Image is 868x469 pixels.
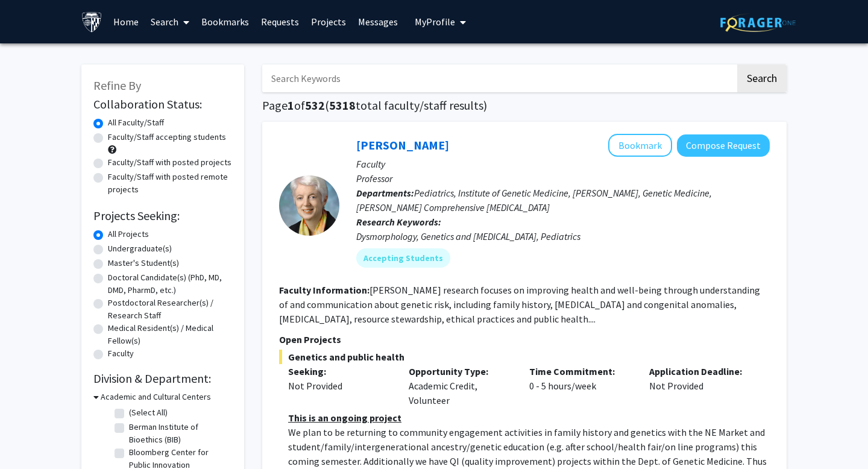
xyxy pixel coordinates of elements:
[108,228,149,241] label: All Projects
[288,364,391,379] p: Seeking:
[409,364,511,379] p: Opportunity Type:
[279,284,370,296] b: Faculty Information:
[288,412,401,424] u: This is an ongoing project
[649,364,752,379] p: Application Deadline:
[93,371,232,386] h2: Division & Department:
[305,1,352,43] a: Projects
[108,271,232,297] label: Doctoral Candidate(s) (PhD, MD, DMD, PharmD, etc.)
[279,284,760,325] fg-read-more: [PERSON_NAME] research focuses on improving health and well-being through understanding of and co...
[352,1,404,43] a: Messages
[108,131,226,143] label: Faculty/Staff accepting students
[262,65,735,92] input: Search Keywords
[93,78,141,93] span: Refine By
[356,248,450,268] mat-chip: Accepting Students
[108,171,232,196] label: Faculty/Staff with posted remote projects
[677,134,770,157] button: Compose Request to Joann Bodurtha
[108,156,231,169] label: Faculty/Staff with posted projects
[288,379,391,393] div: Not Provided
[108,242,172,255] label: Undergraduate(s)
[329,98,356,113] span: 5318
[356,187,414,199] b: Departments:
[400,364,520,408] div: Academic Credit, Volunteer
[356,229,770,244] div: Dysmorphology, Genetics and [MEDICAL_DATA], Pediatrics
[108,116,164,129] label: All Faculty/Staff
[9,415,51,460] iframe: Chat
[108,297,232,322] label: Postdoctoral Researcher(s) / Research Staff
[279,332,770,347] p: Open Projects
[101,391,211,403] h3: Academic and Cultural Centers
[640,364,761,408] div: Not Provided
[195,1,255,43] a: Bookmarks
[415,16,455,28] span: My Profile
[356,157,770,171] p: Faculty
[305,98,325,113] span: 532
[356,216,441,228] b: Research Keywords:
[255,1,305,43] a: Requests
[529,364,632,379] p: Time Commitment:
[129,406,168,419] label: (Select All)
[108,347,134,360] label: Faculty
[81,11,102,33] img: Johns Hopkins University Logo
[129,421,229,446] label: Berman Institute of Bioethics (BIB)
[108,322,232,347] label: Medical Resident(s) / Medical Fellow(s)
[720,13,796,32] img: ForagerOne Logo
[262,98,787,113] h1: Page of ( total faculty/staff results)
[93,209,232,223] h2: Projects Seeking:
[737,65,787,92] button: Search
[356,187,712,213] span: Pediatrics, Institute of Genetic Medicine, [PERSON_NAME], Genetic Medicine, [PERSON_NAME] Compreh...
[145,1,195,43] a: Search
[356,137,449,153] a: [PERSON_NAME]
[608,134,672,157] button: Add Joann Bodurtha to Bookmarks
[108,257,179,269] label: Master's Student(s)
[279,350,770,364] span: Genetics and public health
[93,97,232,112] h2: Collaboration Status:
[520,364,641,408] div: 0 - 5 hours/week
[107,1,145,43] a: Home
[288,98,294,113] span: 1
[356,171,770,186] p: Professor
